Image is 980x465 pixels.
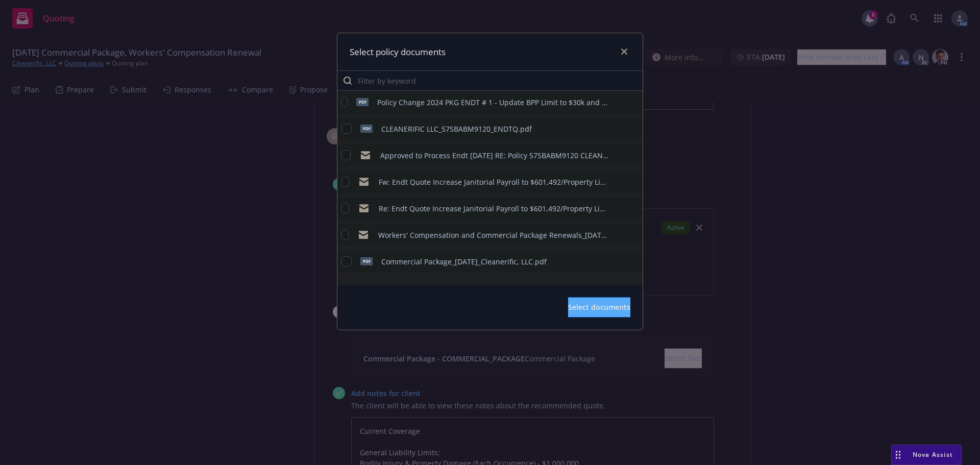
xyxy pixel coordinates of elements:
[613,202,621,214] button: download file
[379,177,609,187] div: Fw: Endt Quote Increase Janitorial Payroll to $601,492/Property Limit to $30,000 - Cleanerfific, LLC
[377,97,609,108] div: Policy Change 2024 PKG ENDT # 1 - Update BPP Limit to $30k and updating estimated 12-months payro...
[891,445,962,465] button: Nova Assist
[350,45,446,59] h1: Select policy documents
[613,96,621,108] button: download file
[378,230,609,240] div: Workers' Compensation and Commercial Package Renewals_[DATE]_Cleanerific, LLC_Newfront Insurance
[379,203,609,214] div: Re: Endt Quote Increase Janitorial Payroll to $601,492/Property Limit to $30,000 - Cleanerfific, LLC
[613,176,621,188] button: download file
[613,255,621,267] button: download file
[629,123,639,135] button: preview file
[568,302,630,312] span: Select documents
[613,229,621,241] button: download file
[618,45,630,58] a: close
[568,297,630,317] button: Select documents
[337,70,643,91] input: Filter by keyword
[629,202,639,214] button: preview file
[381,256,547,267] div: Commercial Package_[DATE]_Cleanerific, LLC.pdf
[629,255,639,267] button: preview file
[629,229,639,241] button: preview file
[360,125,373,132] span: pdf
[629,176,639,188] button: preview file
[380,150,609,161] div: Approved to Process Endt [DATE] RE: Policy 57SBABM9120 CLEANERIFIC LLC
[913,450,953,459] span: Nova Assist
[613,149,621,161] button: download file
[360,257,373,265] span: pdf
[356,98,369,106] span: pdf
[629,149,639,161] button: preview file
[381,124,532,134] div: CLEANERIFIC LLC_57SBABM9120_ENDTQ.pdf
[892,445,904,464] div: Drag to move
[613,123,621,135] button: download file
[629,96,639,108] button: preview file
